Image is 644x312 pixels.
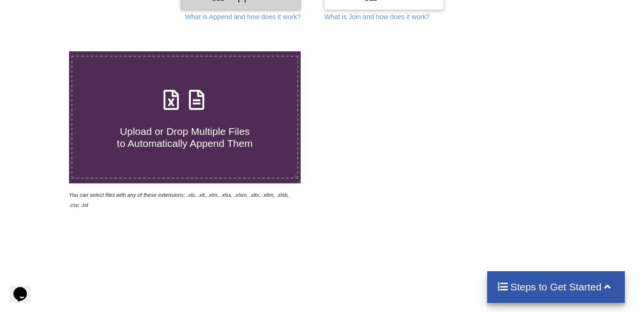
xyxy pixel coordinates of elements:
[117,126,253,149] span: Upload or Drop Multiple Files to Automatically Append Them
[497,281,615,293] h4: Steps to Get Started
[185,12,301,22] p: What is Append and how does it work?
[69,192,289,208] i: You can select files with any of these extensions: .xls, .xlt, .xlm, .xlsx, .xlsm, .xltx, .xltm, ...
[324,12,429,22] p: What is Join and how does it work?
[10,274,40,302] iframe: chat widget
